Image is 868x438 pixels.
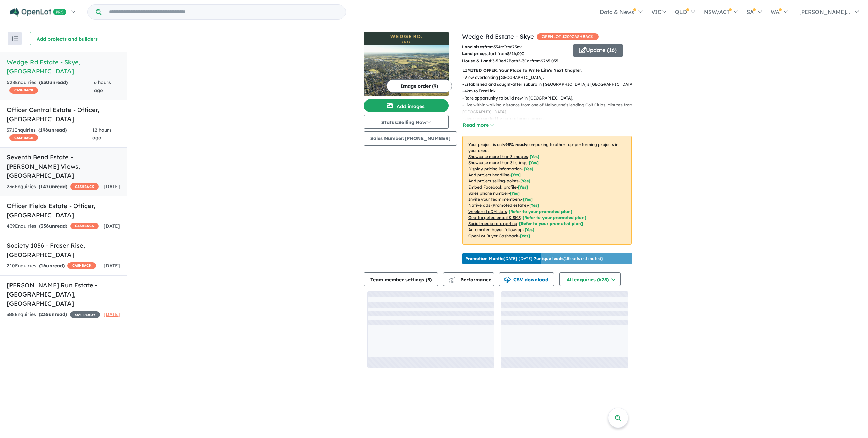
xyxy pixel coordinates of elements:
span: 550 [41,79,49,85]
span: 147 [40,183,49,190]
h5: Seventh Bend Estate - [PERSON_NAME] Views , [GEOGRAPHIC_DATA] [7,153,120,180]
strong: ( unread) [39,223,67,229]
span: [DATE] [104,223,120,229]
button: Add images [364,99,449,112]
img: line-chart.svg [449,277,455,280]
span: [ Yes ] [529,160,539,165]
button: Team member settings (5) [364,272,438,286]
span: to [506,44,522,49]
span: 196 [40,127,48,133]
span: [ Yes ] [530,154,539,159]
p: - Established and sought-after suburb in [GEOGRAPHIC_DATA]'s [GEOGRAPHIC_DATA]. [462,81,637,88]
a: Wedge Rd Estate - Skye [462,32,534,40]
span: [DATE] [104,311,120,317]
u: 675 m [510,44,522,49]
span: CASHBACK [70,183,99,190]
span: [Refer to your promoted plan] [519,221,583,226]
span: 336 [41,223,49,229]
span: 12 hours ago [92,127,112,141]
strong: ( unread) [38,127,67,133]
img: download icon [504,277,511,283]
p: Your project is only comparing to other top-performing projects in your area: - - - - - - - - - -... [462,136,632,245]
span: CASHBACK [67,262,96,269]
u: Weekend eDM slots [468,209,507,214]
img: sort.svg [12,36,18,41]
h5: Officer Central Estate - Officer , [GEOGRAPHIC_DATA] [7,105,120,124]
b: 7 unique leads [534,256,564,261]
span: [Yes] [529,203,539,208]
a: Wedge Rd Estate - Skye LogoWedge Rd Estate - Skye [364,32,449,96]
button: Status:Selling Now [364,115,449,129]
span: [Yes] [525,227,534,232]
span: [Refer to your promoted plan] [522,215,586,220]
u: Add project headline [468,172,509,177]
h5: Officer Fields Estate - Officer , [GEOGRAPHIC_DATA] [7,201,120,220]
u: Native ads (Promoted estate) [468,203,528,208]
span: 235 [40,311,48,317]
b: House & Land: [462,58,492,63]
b: 95 % ready [505,142,527,147]
u: Showcase more than 3 images [468,154,528,159]
span: Performance [450,277,491,283]
button: Performance [443,272,494,286]
strong: ( unread) [39,263,65,269]
span: [Yes] [520,233,530,238]
span: [ Yes ] [520,178,530,183]
u: Social media retargeting [468,221,517,226]
span: [PERSON_NAME]... [799,8,850,15]
span: 45 % READY [70,311,100,318]
img: Wedge Rd Estate - Skye Logo [367,35,446,43]
p: [DATE] - [DATE] - ( 15 leads estimated) [465,256,603,262]
button: CSV download [499,272,554,286]
b: Land sizes [462,44,484,49]
u: Showcase more than 3 listings [468,160,527,165]
input: Try estate name, suburb, builder or developer [103,5,344,19]
u: Invite your team members [468,197,521,202]
u: Automated buyer follow-up [468,227,523,232]
div: 371 Enquir ies [7,126,92,143]
u: Add project selling-points [468,178,519,183]
u: $ 516,000 [507,51,524,56]
h5: Society 1056 - Fraser Rise , [GEOGRAPHIC_DATA] [7,241,120,259]
u: 2 [506,58,509,63]
div: 439 Enquir ies [7,222,99,231]
span: [ Yes ] [523,197,533,202]
p: - Live surrounded by natural open spaces. [462,115,637,122]
span: OPENLOT $ 200 CASHBACK [537,33,599,40]
u: Embed Facebook profile [468,184,516,190]
h5: [PERSON_NAME] Run Estate - [GEOGRAPHIC_DATA] , [GEOGRAPHIC_DATA] [7,281,120,308]
u: 2-3 [518,58,524,63]
div: 388 Enquir ies [7,311,100,319]
p: start from [462,50,568,57]
p: from [462,44,568,50]
strong: ( unread) [39,79,68,85]
sup: 2 [521,44,522,48]
button: Update (16) [573,44,623,57]
strong: ( unread) [39,311,67,317]
img: bar-chart.svg [449,279,455,283]
span: [ Yes ] [524,166,533,171]
u: 354 m [494,44,506,49]
button: All enquiries (628) [559,272,621,286]
u: 3-5 [492,58,498,63]
span: CASHBACK [9,87,38,94]
strong: ( unread) [39,183,67,190]
span: CASHBACK [70,223,99,229]
span: CASHBACK [9,134,38,141]
p: - View overlooking [GEOGRAPHIC_DATA]. [462,74,637,81]
b: Land prices [462,51,487,56]
button: Image order (9) [387,79,452,93]
span: [DATE] [104,263,120,269]
div: 628 Enquir ies [7,79,94,95]
b: Promotion Month: [465,256,504,261]
p: - Rare opportunity to build new in [GEOGRAPHIC_DATA]. [462,95,637,102]
span: 16 [41,263,46,269]
u: Display pricing information [468,166,522,171]
div: 236 Enquir ies [7,183,99,191]
span: 6 hours ago [94,79,111,93]
span: [DATE] [104,183,120,190]
p: Bed Bath Car from [462,58,568,64]
sup: 2 [504,44,506,48]
img: Wedge Rd Estate - Skye [364,45,449,96]
p: LIMITED OFFER: Your Place to Write Life's Next Chapter. [462,67,632,74]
